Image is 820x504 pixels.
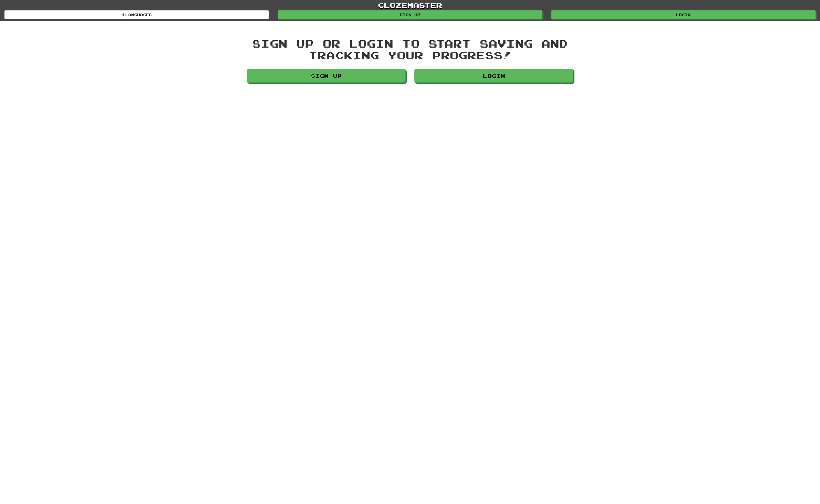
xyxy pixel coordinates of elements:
a: Languages [4,10,269,19]
a: Sign up [247,69,406,83]
a: Sign up [278,10,542,19]
div: Sign up or login to start saving and tracking your progress! [247,38,573,61]
a: Login [414,69,573,83]
a: Login [551,10,816,19]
